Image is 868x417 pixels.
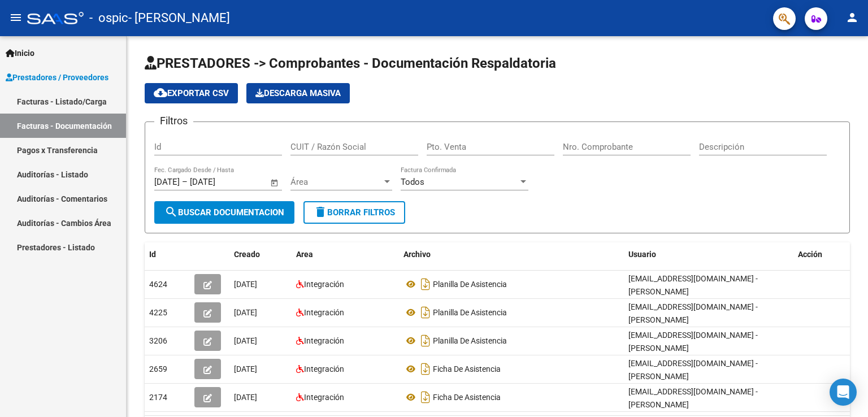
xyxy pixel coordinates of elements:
[164,205,178,219] mat-icon: search
[9,11,23,24] mat-icon: menu
[234,364,257,373] span: [DATE]
[154,201,294,224] button: Buscar Documentacion
[234,308,257,317] span: [DATE]
[128,6,230,31] span: - [PERSON_NAME]
[89,6,128,31] span: - ospic
[246,83,350,103] button: Descarga Masiva
[628,274,758,296] span: [EMAIL_ADDRESS][DOMAIN_NAME] - [PERSON_NAME]
[830,379,857,406] div: Open Intercom Messenger
[149,280,167,289] span: 4624
[303,201,405,224] button: Borrar Filtros
[628,387,758,409] span: [EMAIL_ADDRESS][DOMAIN_NAME] - [PERSON_NAME]
[234,250,260,259] span: Creado
[296,250,313,259] span: Area
[149,250,156,259] span: Id
[433,336,507,345] span: Planilla De Asistencia
[234,280,257,289] span: [DATE]
[149,364,167,373] span: 2659
[433,393,501,402] span: Ficha De Asistencia
[145,83,238,103] button: Exportar CSV
[628,359,758,381] span: [EMAIL_ADDRESS][DOMAIN_NAME] - [PERSON_NAME]
[304,308,344,317] span: Integración
[149,308,167,317] span: 4225
[399,242,624,267] datatable-header-cell: Archivo
[628,331,758,353] span: [EMAIL_ADDRESS][DOMAIN_NAME] - [PERSON_NAME]
[149,393,167,402] span: 2174
[628,250,656,259] span: Usuario
[628,302,758,324] span: [EMAIL_ADDRESS][DOMAIN_NAME] - [PERSON_NAME]
[154,177,180,187] input: Fecha inicio
[6,47,34,59] span: Inicio
[304,364,344,373] span: Integración
[845,11,859,24] mat-icon: person
[314,205,327,219] mat-icon: delete
[154,113,193,129] h3: Filtros
[246,83,350,103] app-download-masive: Descarga masiva de comprobantes (adjuntos)
[290,177,382,187] span: Área
[149,336,167,345] span: 3206
[6,71,108,84] span: Prestadores / Proveedores
[145,55,556,71] span: PRESTADORES -> Comprobantes - Documentación Respaldatoria
[401,177,424,187] span: Todos
[164,207,284,218] span: Buscar Documentacion
[418,360,433,378] i: Descargar documento
[304,336,344,345] span: Integración
[229,242,292,267] datatable-header-cell: Creado
[182,177,188,187] span: –
[190,177,245,187] input: Fecha fin
[624,242,793,267] datatable-header-cell: Usuario
[418,275,433,293] i: Descargar documento
[234,393,257,402] span: [DATE]
[798,250,822,259] span: Acción
[304,280,344,289] span: Integración
[418,332,433,350] i: Descargar documento
[268,176,281,189] button: Open calendar
[433,280,507,289] span: Planilla De Asistencia
[418,303,433,322] i: Descargar documento
[304,393,344,402] span: Integración
[234,336,257,345] span: [DATE]
[403,250,431,259] span: Archivo
[433,308,507,317] span: Planilla De Asistencia
[418,388,433,406] i: Descargar documento
[154,88,229,98] span: Exportar CSV
[154,86,167,99] mat-icon: cloud_download
[314,207,395,218] span: Borrar Filtros
[793,242,850,267] datatable-header-cell: Acción
[433,364,501,373] span: Ficha De Asistencia
[255,88,341,98] span: Descarga Masiva
[292,242,399,267] datatable-header-cell: Area
[145,242,190,267] datatable-header-cell: Id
